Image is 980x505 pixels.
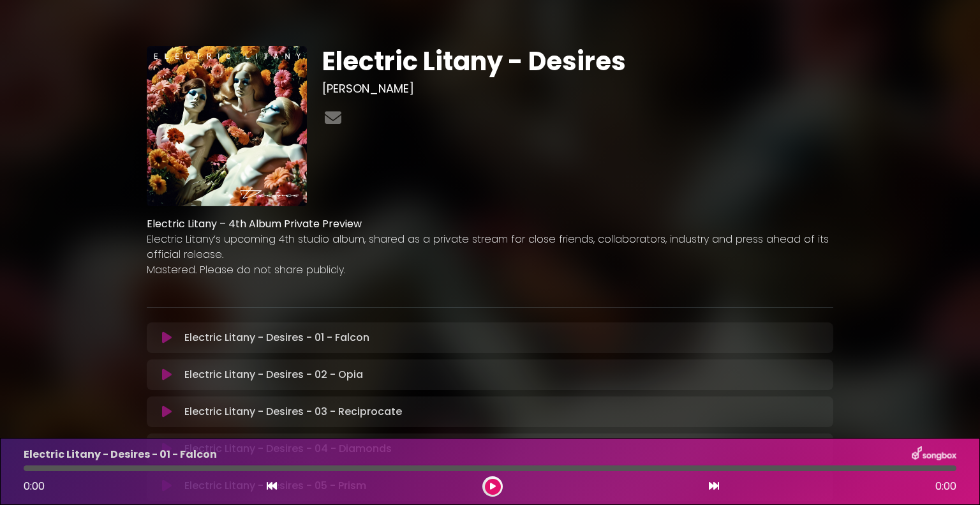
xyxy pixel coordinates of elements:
[24,447,217,462] p: Electric Litany - Desires - 01 - Falcon
[147,46,307,206] img: 2KkT0QSSO3DZ5MZq4ndg
[147,232,833,262] p: Electric Litany’s upcoming 4th studio album, shared as a private stream for close friends, collab...
[912,446,956,463] img: songbox-logo-white.png
[935,479,956,494] span: 0:00
[147,216,362,231] strong: Electric Litany – 4th Album Private Preview
[184,330,369,345] p: Electric Litany - Desires - 01 - Falcon
[24,479,45,494] span: 0:00
[322,46,833,77] h1: Electric Litany - Desires
[184,367,363,382] p: Electric Litany - Desires - 02 - Opia
[147,262,833,278] p: Mastered. Please do not share publicly.
[322,82,833,96] h3: [PERSON_NAME]
[184,404,402,419] p: Electric Litany - Desires - 03 - Reciprocate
